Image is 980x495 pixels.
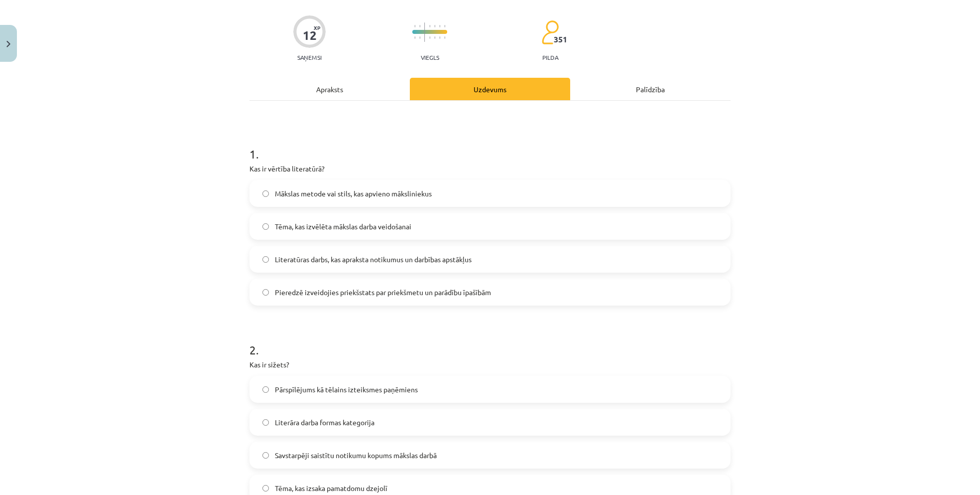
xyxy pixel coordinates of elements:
input: Literāra darba formas kategorija [262,419,269,426]
span: Literāra darba formas kategorija [275,417,374,428]
img: icon-short-line-57e1e144782c952c97e751825c79c345078a6d821885a25fce030b3d8c18986b.svg [444,25,445,27]
span: Pārspīlējums kā tēlains izteiksmes paņēmiens [275,384,418,395]
div: Apraksts [249,78,410,100]
input: Pārspīlējums kā tēlains izteiksmes paņēmiens [262,386,269,393]
span: Savstarpēji saistītu notikumu kopums mākslas darbā [275,450,437,461]
input: Savstarpēji saistītu notikumu kopums mākslas darbā [262,452,269,459]
img: icon-short-line-57e1e144782c952c97e751825c79c345078a6d821885a25fce030b3d8c18986b.svg [434,25,435,27]
div: Palīdzība [570,78,731,100]
p: Saņemsi [293,54,326,61]
img: icon-short-line-57e1e144782c952c97e751825c79c345078a6d821885a25fce030b3d8c18986b.svg [414,25,415,27]
img: icon-short-line-57e1e144782c952c97e751825c79c345078a6d821885a25fce030b3d8c18986b.svg [444,36,445,39]
input: Mākslas metode vai stils, kas apvieno māksliniekus [262,190,269,197]
span: 351 [554,35,567,44]
img: icon-short-line-57e1e144782c952c97e751825c79c345078a6d821885a25fce030b3d8c18986b.svg [429,36,430,39]
img: icon-short-line-57e1e144782c952c97e751825c79c345078a6d821885a25fce030b3d8c18986b.svg [434,36,435,39]
p: Viegls [421,54,439,61]
p: pilda [542,54,558,61]
span: Pieredzē izveidojies priekšstats par priekšmetu un parādību īpašībām [275,287,491,298]
h1: 1 . [249,130,731,161]
p: Kas ir sižets? [249,359,731,370]
div: Uzdevums [410,78,570,100]
input: Tēma, kas izsaka pamatdomu dzejolī [262,485,269,492]
span: Tēma, kas izsaka pamatdomu dzejolī [275,483,387,494]
input: Pieredzē izveidojies priekšstats par priekšmetu un parādību īpašībām [262,289,269,296]
img: icon-long-line-d9ea69661e0d244f92f715978eff75569469978d946b2353a9bb055b3ed8787d.svg [424,22,425,42]
img: icon-short-line-57e1e144782c952c97e751825c79c345078a6d821885a25fce030b3d8c18986b.svg [439,25,440,27]
img: students-c634bb4e5e11cddfef0936a35e636f08e4e9abd3cc4e673bd6f9a4125e45ecb1.svg [541,20,559,45]
span: Literatūras darbs, kas apraksta notikumus un darbības apstākļus [275,254,472,265]
img: icon-short-line-57e1e144782c952c97e751825c79c345078a6d821885a25fce030b3d8c18986b.svg [439,36,440,39]
span: XP [314,25,320,30]
img: icon-short-line-57e1e144782c952c97e751825c79c345078a6d821885a25fce030b3d8c18986b.svg [419,36,420,39]
input: Literatūras darbs, kas apraksta notikumus un darbības apstākļus [262,256,269,263]
p: Kas ir vērtība literatūrā? [249,164,731,174]
input: Tēma, kas izvēlēta mākslas darba veidošanai [262,223,269,230]
span: Mākslas metode vai stils, kas apvieno māksliniekus [275,188,432,199]
img: icon-short-line-57e1e144782c952c97e751825c79c345078a6d821885a25fce030b3d8c18986b.svg [419,25,420,27]
img: icon-close-lesson-0947bae3869378f0d4975bcd49f059093ad1ed9edebbc8119c70593378902aed.svg [6,41,10,47]
span: Tēma, kas izvēlēta mākslas darba veidošanai [275,221,411,232]
img: icon-short-line-57e1e144782c952c97e751825c79c345078a6d821885a25fce030b3d8c18986b.svg [414,36,415,39]
h1: 2 . [249,326,731,356]
img: icon-short-line-57e1e144782c952c97e751825c79c345078a6d821885a25fce030b3d8c18986b.svg [429,25,430,27]
div: 12 [303,28,317,42]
